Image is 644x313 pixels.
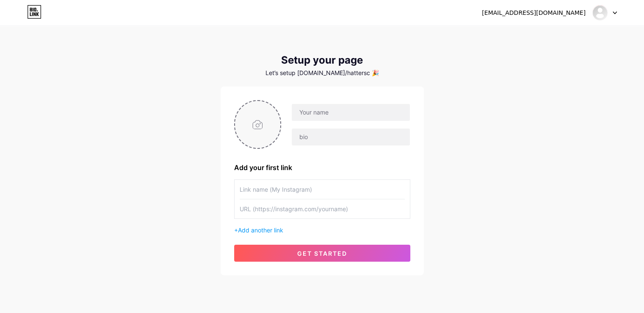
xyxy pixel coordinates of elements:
[482,8,586,17] div: [EMAIL_ADDRESS][DOMAIN_NAME]
[297,250,347,257] span: get started
[221,54,424,66] div: Setup your page
[238,226,283,234] span: Add another link
[234,226,410,235] div: +
[292,104,409,121] input: Your name
[592,5,608,21] img: Hatter's cafe
[234,162,410,173] div: Add your first link
[221,70,424,76] div: Let’s setup [DOMAIN_NAME]/hattersc 🎉
[292,129,409,145] input: bio
[240,199,405,218] input: URL (https://instagram.com/yourname)
[240,180,405,199] input: Link name (My Instagram)
[234,245,410,262] button: get started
